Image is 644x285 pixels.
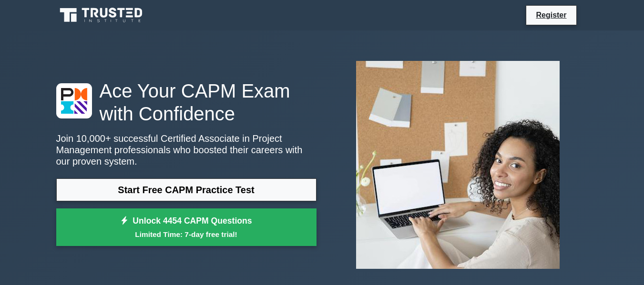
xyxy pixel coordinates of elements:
[56,208,317,246] a: Unlock 4454 CAPM QuestionsLimited Time: 7-day free trial!
[56,178,317,201] a: Start Free CAPM Practice Test
[56,79,317,125] h1: Ace Your CAPM Exam with Confidence
[530,9,572,21] a: Register
[68,229,305,240] small: Limited Time: 7-day free trial!
[56,133,317,167] p: Join 10,000+ successful Certified Associate in Project Management professionals who boosted their...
